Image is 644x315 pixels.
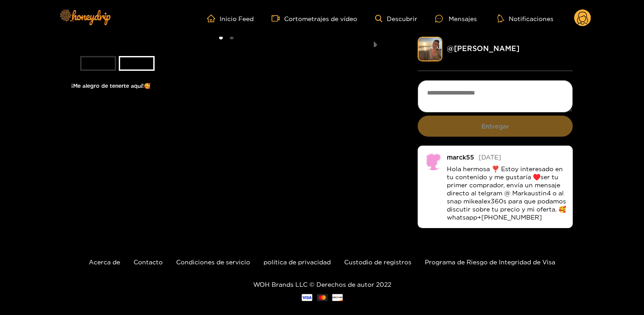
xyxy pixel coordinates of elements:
font: marck55 [447,154,474,160]
font: WOH Brands LLC © Derechos de autor 2022 [253,281,391,288]
a: Inicio Feed [207,14,254,22]
button: siguiente diapositiva/elemento [369,37,382,47]
font: ¡Me alegro de tenerte aquí!🥰 [71,83,151,89]
li: elemento de diapositiva 1 [219,36,223,39]
font: Hola hermosa ❣️ Estoy interesado en tu contenido y me gustaría ♥️ser tu primer comprador, envía u... [447,165,566,220]
font: Descubrir [387,15,417,22]
a: Descubrir [375,15,417,22]
img: ainalorente [418,37,442,61]
a: Cortometrajes de vídeo [272,14,357,22]
a: Contacto [134,259,163,265]
img: no-avatar.png [424,152,442,170]
span: hogar [207,14,220,22]
li: elemento de diapositiva 1 [80,56,116,71]
font: Mensajes [449,15,477,22]
font: [DATE] [479,154,501,160]
font: Cortometrajes de vídeo [284,15,357,22]
a: política de privacidad [264,259,331,265]
a: Condiciones de servicio [176,259,250,265]
a: Programa de Riesgo de Integridad de Visa [425,259,555,265]
font: Notificaciones [509,15,553,22]
li: elemento de diapositiva 2 [230,36,233,39]
button: Entregar [418,116,573,137]
a: Custodio de registros [344,259,411,265]
font: Entregar [481,123,509,129]
a: Acerca de [89,259,120,265]
button: Notificaciones [495,14,556,23]
span: cámara de vídeo [272,14,284,22]
font: Inicio Feed [220,15,254,22]
li: elemento de diapositiva 2 [119,56,155,71]
font: @[PERSON_NAME] [447,44,519,52]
